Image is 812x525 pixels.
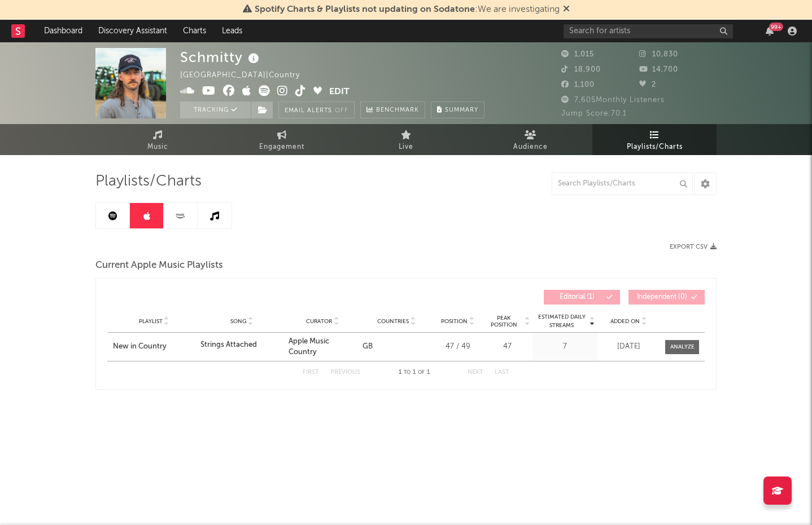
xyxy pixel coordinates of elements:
span: Jump Score: 70.1 [561,110,627,117]
span: Summary [445,107,478,113]
button: Email AlertsOff [278,102,355,118]
span: Live [399,140,413,154]
button: Summary [431,102,484,118]
span: Independent ( 0 ) [636,294,688,301]
div: 47 / 49 [436,341,479,352]
input: Search Playlists/Charts [552,173,693,195]
a: Playlists/Charts [592,124,717,155]
a: Music [95,124,220,155]
span: Music [147,140,168,154]
span: Position [441,318,468,325]
span: Countries [377,318,409,325]
em: Off [335,108,348,114]
div: 1 1 1 [383,366,445,380]
a: New in Country [113,341,195,352]
button: Edit [329,85,350,99]
span: Audience [513,140,548,154]
span: Dismiss [563,5,570,14]
button: Tracking [180,102,251,118]
a: Benchmark [360,102,425,118]
span: 10,830 [639,51,678,58]
input: Search for artists [564,24,733,38]
button: Previous [330,369,360,376]
a: Leads [214,20,250,42]
span: Playlists/Charts [95,175,202,188]
span: of [418,370,425,375]
span: Benchmark [376,104,419,117]
a: Engagement [220,124,344,155]
a: GB [363,343,373,350]
button: Export CSV [670,244,717,250]
button: Next [468,369,483,376]
span: Editorial ( 1 ) [551,294,603,301]
div: [DATE] [600,341,657,352]
a: Live [344,124,468,155]
a: Apple Music Country [289,338,329,356]
span: Peak Position [484,315,523,328]
a: Charts [175,20,214,42]
span: 2 [639,81,656,89]
button: First [303,369,319,376]
span: 18,900 [561,66,601,73]
span: 14,700 [639,66,678,73]
a: Audience [468,124,592,155]
button: Independent(0) [628,290,705,305]
span: 1,015 [561,51,594,58]
button: 99+ [766,27,774,36]
button: Last [495,369,509,376]
div: 99 + [769,23,783,31]
span: Engagement [259,140,304,154]
span: 1,100 [561,81,595,89]
span: Playlist [139,318,163,325]
span: to [404,370,411,375]
div: 7 [535,341,595,352]
span: Current Apple Music Playlists [95,259,223,272]
span: 7,605 Monthly Listeners [561,96,665,104]
button: Editorial(1) [544,290,620,305]
span: Estimated Daily Streams [535,313,588,330]
div: [GEOGRAPHIC_DATA] | Country [180,69,313,82]
span: Playlists/Charts [627,140,683,154]
div: Schmitty [180,48,262,67]
span: : We are investigating [255,5,560,14]
span: Curator [306,318,332,325]
a: Discovery Assistant [90,20,175,42]
span: Added On [610,318,640,325]
a: Dashboard [36,20,90,42]
span: Spotify Charts & Playlists not updating on Sodatone [255,5,475,14]
div: 47 [484,341,530,352]
span: Song [230,318,247,325]
div: Strings Attached [200,339,257,351]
